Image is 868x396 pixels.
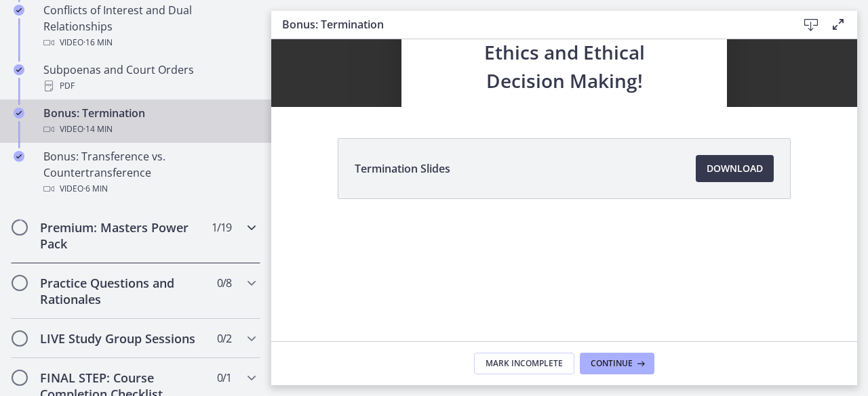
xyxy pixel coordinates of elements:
i: Completed [14,64,24,75]
div: Bonus: Transference vs. Countertransference [43,148,255,197]
button: Show more buttons [301,46,327,68]
span: Download [707,160,763,177]
div: Conflicts of Interest and Dual Relationships [43,2,255,51]
span: Termination Slides [355,160,450,177]
button: Continue [580,353,654,374]
i: Completed [14,108,24,118]
div: Subpoenas and Court Orders [43,62,255,94]
span: · 14 min [83,121,113,137]
div: Playbar [283,46,295,68]
h2: LIVE Study Group Sessions [40,330,205,347]
i: Completed [14,151,24,162]
h3: Bonus: Termination [282,16,776,32]
div: Bonus: Termination [43,105,255,137]
span: · 6 min [83,181,108,197]
i: Completed [14,5,24,16]
div: PDF [43,78,255,94]
span: 1 / 19 [212,219,231,236]
a: Download [696,155,774,182]
h2: Premium: Masters Power Pack [40,219,205,252]
div: Video [43,35,255,51]
span: 0 / 1 [217,370,231,386]
span: Continue [591,358,633,369]
div: Video [43,121,255,137]
button: Mark Incomplete [474,353,574,374]
div: Video [43,181,255,197]
h2: Practice Questions and Rationales [40,275,205,307]
span: Mark Incomplete [486,358,563,369]
button: Play Video: ctfgpa58fh3s72o17vcg.mp4 [280,15,306,31]
span: 0 / 2 [217,330,231,347]
span: 0 / 8 [217,275,231,291]
span: · 16 min [83,35,113,51]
